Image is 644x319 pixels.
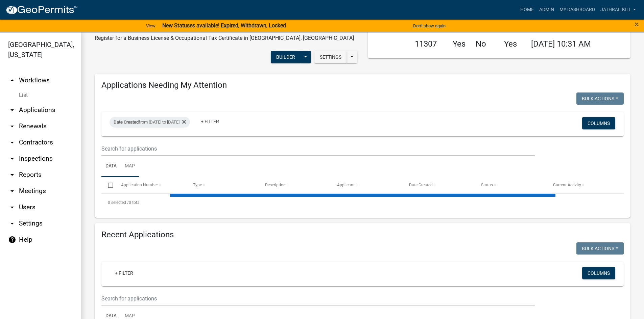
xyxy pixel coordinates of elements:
h4: 11307 [415,39,443,49]
strong: New Statuses available! Expired, Withdrawn, Locked [162,22,286,29]
datatable-header-cell: Type [186,177,258,193]
i: arrow_drop_down [8,155,16,163]
button: Bulk Actions [576,92,624,105]
span: Current Activity [553,183,581,187]
div: 0 total [101,194,624,211]
button: Close [635,20,639,28]
datatable-header-cell: Description [259,177,331,193]
span: Application Number [121,183,158,187]
a: Admin [536,3,557,16]
p: Register for a Business License & Occupational Tax Certificate in [GEOGRAPHIC_DATA], [GEOGRAPHIC_... [95,34,354,42]
i: arrow_drop_down [8,138,16,147]
i: help [8,236,16,244]
button: Columns [582,267,615,279]
datatable-header-cell: Date Created [403,177,475,193]
i: arrow_drop_down [8,106,16,114]
span: Description [265,183,286,187]
datatable-header-cell: Select [101,177,114,193]
button: Builder [271,51,301,63]
span: Date Created [409,183,433,187]
a: View [143,20,158,31]
h4: Applications Needing My Attention [101,80,624,90]
i: arrow_drop_down [8,122,16,130]
span: Type [193,183,202,187]
a: Map [121,156,139,177]
span: [DATE] 10:31 AM [531,39,591,49]
span: 0 selected / [108,200,129,205]
h4: Yes [504,39,521,49]
button: Columns [582,117,615,129]
span: Applicant [337,183,355,187]
button: Bulk Actions [576,242,624,255]
button: Settings [314,51,347,63]
i: arrow_drop_down [8,171,16,179]
datatable-header-cell: Applicant [331,177,403,193]
input: Search for applications [101,142,535,156]
h4: No [476,39,494,49]
span: Status [481,183,493,187]
h4: Recent Applications [101,230,624,240]
datatable-header-cell: Application Number [114,177,186,193]
h4: Yes [453,39,466,49]
a: My Dashboard [557,3,598,16]
datatable-header-cell: Current Activity [547,177,619,193]
a: Home [518,3,536,16]
datatable-header-cell: Status [475,177,547,193]
a: Data [101,156,121,177]
i: arrow_drop_down [8,187,16,195]
input: Search for applications [101,292,535,305]
span: Date Created [114,119,139,125]
i: arrow_drop_down [8,203,16,211]
button: Don't show again [410,20,448,31]
div: from [DATE] to [DATE] [110,117,190,128]
a: + Filter [110,267,139,279]
i: arrow_drop_down [8,219,16,228]
span: × [635,20,639,29]
a: Jathrailkill [598,3,639,16]
a: + Filter [195,115,224,128]
i: arrow_drop_up [8,76,16,84]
